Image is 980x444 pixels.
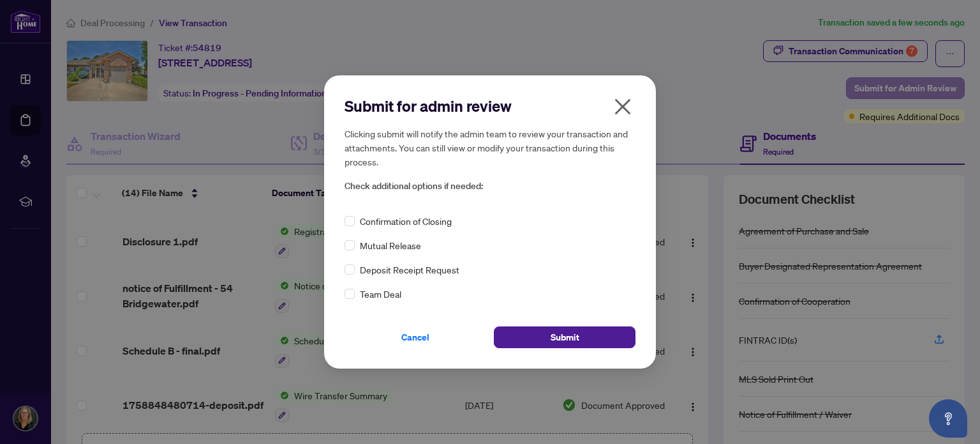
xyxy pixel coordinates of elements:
span: Submit [551,327,579,348]
span: Confirmation of Closing [360,214,452,228]
span: Deposit Receipt Request [360,263,459,277]
h5: Clicking submit will notify the admin team to review your transaction and attachments. You can st... [345,126,635,169]
button: Open asap [929,399,967,438]
span: Team Deal [360,287,401,301]
span: Cancel [401,327,429,348]
span: close [612,96,633,117]
span: Mutual Release [360,238,421,252]
button: Submit [494,326,635,348]
button: Cancel [345,326,486,348]
h2: Submit for admin review [345,96,635,116]
span: Check additional options if needed: [345,179,635,194]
